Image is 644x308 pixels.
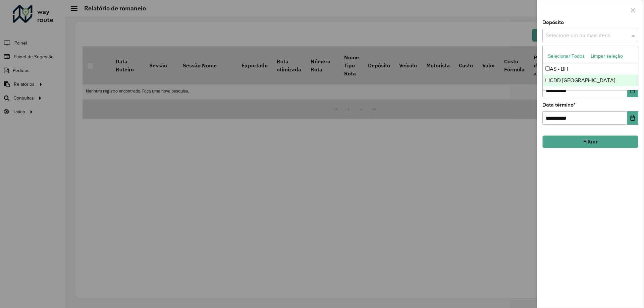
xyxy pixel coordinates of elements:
button: Filtrar [542,135,638,148]
button: Choose Date [627,84,638,97]
button: Selecionar Todos [545,51,588,61]
button: Limpar seleção [588,51,626,61]
div: AS - BH [543,63,638,75]
button: Choose Date [627,111,638,125]
ng-dropdown-panel: Options list [542,46,638,90]
div: CDD [GEOGRAPHIC_DATA] [543,75,638,86]
label: Depósito [542,18,564,26]
label: Data término [542,101,576,109]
